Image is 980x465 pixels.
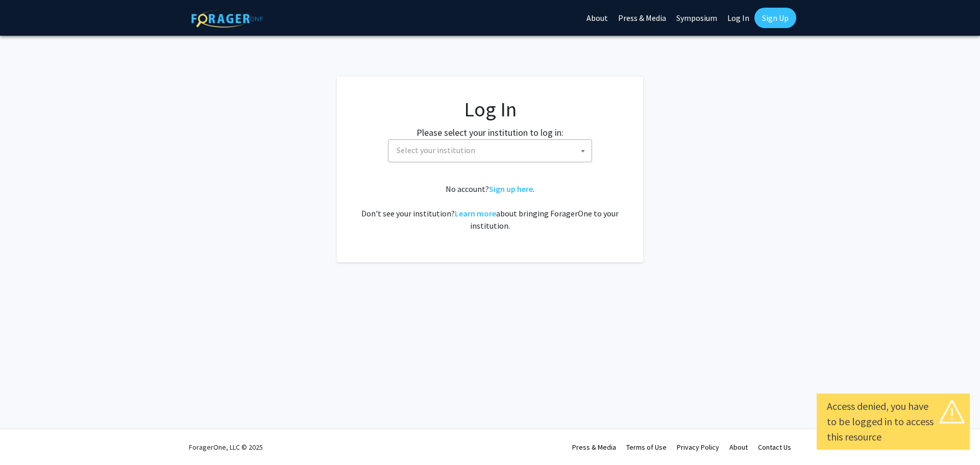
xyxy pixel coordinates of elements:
[455,208,496,218] a: Learn more about bringing ForagerOne to your institution
[729,443,748,452] a: About
[388,139,592,162] span: Select your institution
[393,140,592,161] span: Select your institution
[626,443,667,452] a: Terms of Use
[572,443,616,452] a: Press & Media
[489,184,533,194] a: Sign up here
[189,429,263,465] div: ForagerOne, LLC © 2025
[416,126,563,139] label: Please select your institution to log in:
[357,97,623,121] h1: Log In
[357,183,623,232] div: No account? . Don't see your institution? about bringing ForagerOne to your institution.
[754,8,796,28] a: Sign Up
[191,10,263,28] img: ForagerOne Logo
[397,145,475,155] span: Select your institution
[758,443,791,452] a: Contact Us
[827,399,960,445] div: Access denied, you have to be logged in to access this resource
[677,443,719,452] a: Privacy Policy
